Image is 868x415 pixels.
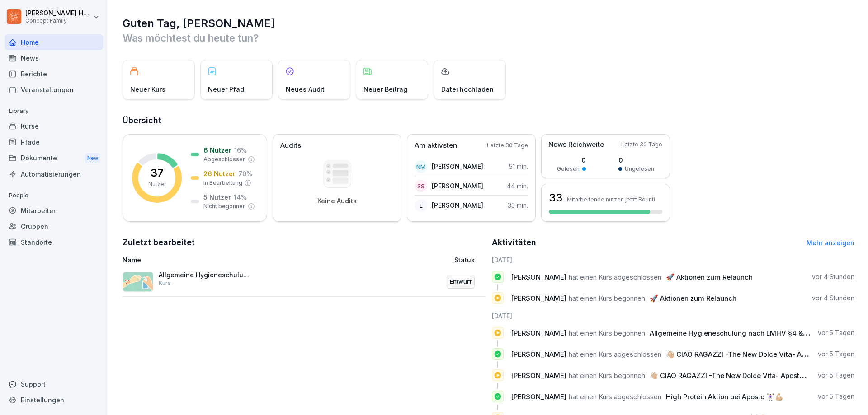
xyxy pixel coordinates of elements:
div: New [85,153,100,163]
span: 👋🏼 CIAO RAGAZZI -The New Dolce Vita- Apostorelaunch [666,350,849,359]
span: hat einen Kurs abgeschlossen [569,273,661,281]
a: Mitarbeiter [5,203,103,219]
p: 70 % [238,169,252,178]
a: Standorte [5,234,103,250]
p: Keine Audits [317,197,357,205]
p: Nutzer [148,180,166,188]
p: Allgemeine Hygieneschulung (nach LHMV §4) [159,271,249,279]
h2: Zuletzt bearbeitet [123,236,486,249]
span: [PERSON_NAME] [511,294,566,303]
p: vor 4 Stunden [812,272,854,281]
p: 44 min. [507,181,528,191]
p: [PERSON_NAME] [432,181,483,191]
span: 🚀 Aktionen zum Relaunch [650,294,736,303]
span: [PERSON_NAME] [511,371,566,380]
span: hat einen Kurs begonnen [569,371,645,380]
p: 26 Nutzer [203,169,236,178]
span: [PERSON_NAME] [511,273,566,281]
p: Entwurf [450,277,472,286]
p: In Bearbeitung [203,179,242,187]
p: vor 5 Tagen [818,350,854,359]
p: Neuer Pfad [208,84,244,94]
h1: Guten Tag, [PERSON_NAME] [123,16,854,31]
p: 35 min. [508,201,528,210]
p: vor 5 Tagen [818,328,854,337]
p: 51 min. [509,162,528,171]
a: Mehr anzeigen [807,239,854,247]
p: Audits [280,140,301,151]
a: News [5,50,103,66]
p: 37 [151,168,164,178]
a: Allgemeine Hygieneschulung (nach LHMV §4)KursEntwurf [123,267,486,297]
div: SS [415,180,427,192]
p: Kurs [159,279,171,287]
p: Ungelesen [625,165,654,173]
p: 6 Nutzer [203,145,231,155]
span: hat einen Kurs begonnen [569,329,645,337]
p: Abgeschlossen [203,155,246,163]
p: Datei hochladen [441,84,494,94]
a: Berichte [5,66,103,82]
span: 👋🏼 CIAO RAGAZZI -The New Dolce Vita- Apostorelaunch [650,371,832,380]
p: 5 Nutzer [203,192,231,202]
p: Letzte 30 Tage [487,141,528,149]
div: Kurse [5,118,103,134]
p: Name [123,255,350,265]
p: News Reichweite [548,140,604,150]
img: gxsnf7ygjsfsmxd96jxi4ufn.png [123,272,153,292]
p: 14 % [234,192,247,202]
p: Was möchtest du heute tun? [123,31,854,45]
p: Library [5,104,103,118]
p: People [5,188,103,203]
h6: [DATE] [492,311,855,321]
a: Pfade [5,134,103,150]
h2: Übersicht [123,114,854,127]
p: Am aktivsten [415,140,457,151]
p: 0 [618,155,654,165]
p: Neuer Beitrag [363,84,407,94]
a: Automatisierungen [5,166,103,182]
h3: 33 [549,190,562,205]
p: [PERSON_NAME] [432,201,483,210]
span: hat einen Kurs abgeschlossen [569,350,661,359]
a: Veranstaltungen [5,82,103,98]
p: Neuer Kurs [130,84,165,94]
span: Allgemeine Hygieneschulung nach LMHV §4 & gemäß §43 IFSG [650,329,860,337]
p: vor 5 Tagen [818,371,854,380]
a: Gruppen [5,219,103,234]
span: [PERSON_NAME] [511,329,566,337]
p: Gelesen [557,165,580,173]
div: Dokumente [5,150,103,167]
span: hat einen Kurs begonnen [569,294,645,303]
a: Einstellungen [5,392,103,408]
span: High Protein Aktion bei Aposto 🏋🏻‍♀️💪🏼 [666,392,783,401]
p: Concept Family [25,18,91,24]
p: [PERSON_NAME] Hoese [25,9,91,17]
p: Status [454,255,475,265]
p: Neues Audit [286,84,325,94]
p: Mitarbeitende nutzen jetzt Bounti [567,196,655,203]
p: [PERSON_NAME] [432,162,483,171]
p: vor 5 Tagen [818,392,854,401]
p: Letzte 30 Tage [621,140,662,149]
div: Support [5,376,103,392]
p: Nicht begonnen [203,202,246,210]
a: Home [5,34,103,50]
p: 0 [557,155,586,165]
h6: [DATE] [492,255,855,265]
p: 16 % [234,145,247,155]
span: [PERSON_NAME] [511,350,566,359]
p: vor 4 Stunden [812,294,854,303]
span: [PERSON_NAME] [511,392,566,401]
span: hat einen Kurs abgeschlossen [569,392,661,401]
span: 🚀 Aktionen zum Relaunch [666,273,753,281]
